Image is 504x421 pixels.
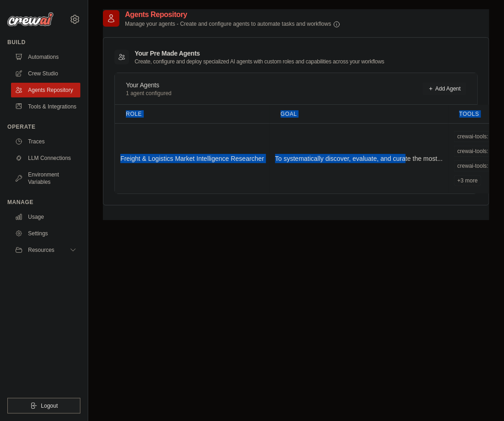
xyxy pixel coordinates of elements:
[11,167,80,189] a: Environment Variables
[270,123,448,193] td: To systematically discover, evaluate, and curate the most...
[125,20,340,28] p: Manage your agents - Create and configure agents to automate tasks and workflows
[11,99,80,114] a: Tools & Integrations
[126,90,171,97] p: 1 agent configured
[11,151,80,165] a: LLM Connections
[11,66,80,81] a: Crew Studio
[7,199,80,206] div: Manage
[11,134,80,149] a: Traces
[7,398,80,414] button: Logout
[135,49,385,65] h3: Your Pre Made Agents
[126,80,171,90] h4: Your Agents
[11,243,80,257] button: Resources
[7,39,80,46] div: Build
[41,402,58,410] span: Logout
[115,123,270,193] td: Freight & Logistics Market Intelligence Researcher
[7,12,53,26] img: Logo
[115,105,270,124] th: Role
[11,210,80,224] a: Usage
[28,246,54,254] span: Resources
[11,50,80,64] a: Automations
[135,58,385,65] p: Create, configure and deploy specialized AI agents with custom roles and capabilities across your...
[11,83,80,97] a: Agents Repository
[423,82,466,95] a: Add Agent
[270,105,448,124] th: Goal
[454,175,481,186] span: +3 more
[125,9,340,20] h2: Agents Repository
[7,123,80,131] div: Operate
[11,226,80,241] a: Settings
